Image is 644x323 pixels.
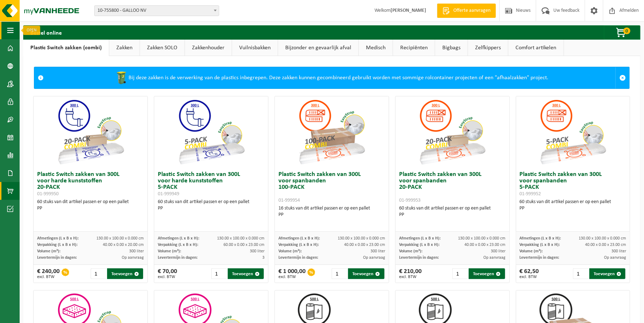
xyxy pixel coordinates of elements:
[37,275,60,279] span: excl. BTW
[520,256,559,260] span: Levertermijn in dagen:
[520,249,543,253] span: Volume (m³):
[623,27,630,34] span: 0
[520,171,627,197] h3: Plastic Switch zakken van 300L voor spanbanden 5-PACK
[262,256,265,260] span: 3
[185,40,232,56] a: Zakkenhouder
[96,236,144,241] span: 130.00 x 100.00 x 0.000 cm
[158,171,265,197] h3: Plastic Switch zakken van 300L voor harde kunststoffen 5-PACK
[103,243,144,247] span: 40.00 x 0.00 x 20.00 cm
[278,249,302,253] span: Volume (m³):
[228,268,264,279] button: Toevoegen
[37,249,60,253] span: Volume (m³):
[573,268,589,279] input: 1
[417,96,488,168] img: 01-999953
[484,256,506,260] span: Op aanvraag
[537,96,609,168] img: 01-999952
[37,243,77,247] span: Verpakking (L x B x H):
[37,236,79,241] span: Afmetingen (L x B x H):
[278,212,385,218] div: PP
[109,40,140,56] a: Zakken
[344,243,385,247] span: 40.00 x 0.00 x 23.00 cm
[338,236,385,241] span: 130.00 x 100.00 x 0.000 cm
[612,249,626,253] span: 300 liter
[399,198,421,203] span: 01-999953
[399,205,506,218] div: 60 stuks van dit artikel passen er op een pallet
[94,5,219,16] span: 10-755800 - GALLOO NV
[278,171,385,203] h3: Plastic Switch zakken van 300L voor spanbanden 100-PACK
[278,40,358,56] a: Bijzonder en gevaarlijk afval
[158,243,198,247] span: Verpakking (L x B x H):
[399,268,422,279] div: € 210,00
[158,199,265,212] div: 60 stuks van dit artikel passen er op een pallet
[278,198,300,203] span: 01-999954
[604,25,640,40] button: 0
[452,268,468,279] input: 1
[278,243,319,247] span: Verpakking (L x B x H):
[359,40,393,56] a: Medisch
[520,268,539,279] div: € 62,50
[37,268,60,279] div: € 240,00
[278,256,318,260] span: Levertermijn in dagen:
[399,249,422,253] span: Volume (m³):
[122,256,144,260] span: Op aanvraag
[158,268,177,279] div: € 70,00
[520,205,627,212] div: PP
[158,191,179,197] span: 01-999949
[278,205,385,218] div: 16 stuks van dit artikel passen er op een pallet
[23,25,69,39] h2: Bestel online
[520,191,541,197] span: 01-999952
[465,243,506,247] span: 40.00 x 0.00 x 23.00 cm
[223,243,265,247] span: 60.00 x 0.00 x 23.00 cm
[95,6,219,16] span: 10-755800 - GALLOO NV
[296,96,367,168] img: 01-999954
[458,236,506,241] span: 130.00 x 100.00 x 0.000 cm
[217,236,265,241] span: 130.00 x 100.00 x 0.000 cm
[129,249,144,253] span: 300 liter
[278,236,320,241] span: Afmetingen (L x B x H):
[332,268,347,279] input: 1
[579,236,626,241] span: 130.00 x 100.00 x 0.000 cm
[278,275,306,279] span: excl. BTW
[399,243,439,247] span: Verpakking (L x B x H):
[399,256,439,260] span: Levertermijn in dagen:
[158,275,177,279] span: excl. BTW
[520,199,627,212] div: 60 stuks van dit artikel passen er op een pallet
[158,205,265,212] div: PP
[399,212,506,218] div: PP
[468,40,508,56] a: Zelfkippers
[435,40,468,56] a: Bigbags
[176,96,247,168] img: 01-999949
[604,256,626,260] span: Op aanvraag
[140,40,185,56] a: Zakken SOLO
[508,40,564,56] a: Comfort artikelen
[211,268,227,279] input: 1
[37,171,144,197] h3: Plastic Switch zakken van 300L voor harde kunststoffen 20-PACK
[250,249,265,253] span: 300 liter
[469,268,505,279] button: Toevoegen
[491,249,506,253] span: 300 liter
[391,8,426,13] strong: [PERSON_NAME]
[399,171,506,203] h3: Plastic Switch zakken van 300L voor spanbanden 20-PACK
[399,236,441,241] span: Afmetingen (L x B x H):
[399,275,422,279] span: excl. BTW
[393,40,435,56] a: Recipiënten
[55,96,126,168] img: 01-999950
[589,268,626,279] button: Toevoegen
[348,268,384,279] button: Toevoegen
[47,67,615,89] div: Bij deze zakken is de verwerking van de plastics inbegrepen. Deze zakken kunnen gecombineerd gebr...
[37,256,77,260] span: Levertermijn in dagen:
[107,268,144,279] button: Toevoegen
[37,191,59,197] span: 01-999950
[158,236,199,241] span: Afmetingen (L x B x H):
[37,199,144,212] div: 60 stuks van dit artikel passen er op een pallet
[520,275,539,279] span: excl. BTW
[232,40,278,56] a: Vuilnisbakken
[91,268,106,279] input: 1
[520,236,561,241] span: Afmetingen (L x B x H):
[585,243,626,247] span: 40.00 x 0.00 x 23.00 cm
[23,40,109,56] a: Plastic Switch zakken (combi)
[520,243,560,247] span: Verpakking (L x B x H):
[278,268,306,279] div: € 1 000,00
[37,205,144,212] div: PP
[615,67,629,89] a: Sluit melding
